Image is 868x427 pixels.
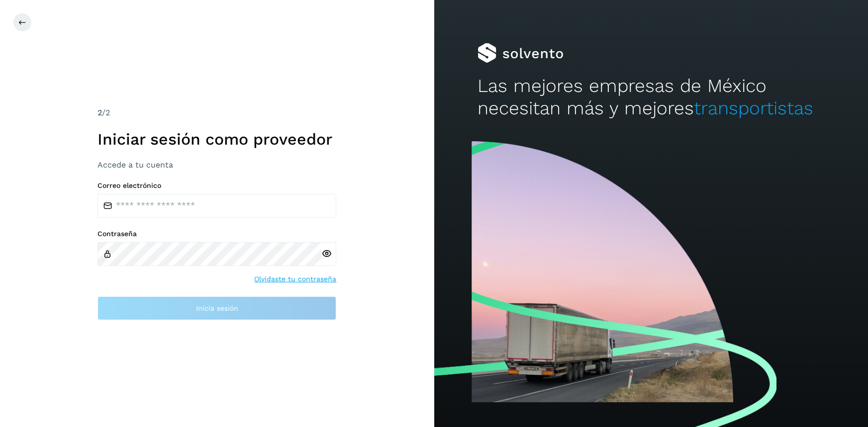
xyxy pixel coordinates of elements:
[97,108,102,117] span: 2
[196,305,238,312] span: Inicia sesión
[694,97,813,119] span: transportistas
[97,160,336,170] h3: Accede a tu cuenta
[97,107,336,119] div: /2
[97,181,336,190] label: Correo electrónico
[478,75,825,119] h2: Las mejores empresas de México necesitan más y mejores
[254,274,336,284] a: Olvidaste tu contraseña
[97,230,336,238] label: Contraseña
[97,296,336,320] button: Inicia sesión
[97,130,336,149] h1: Iniciar sesión como proveedor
